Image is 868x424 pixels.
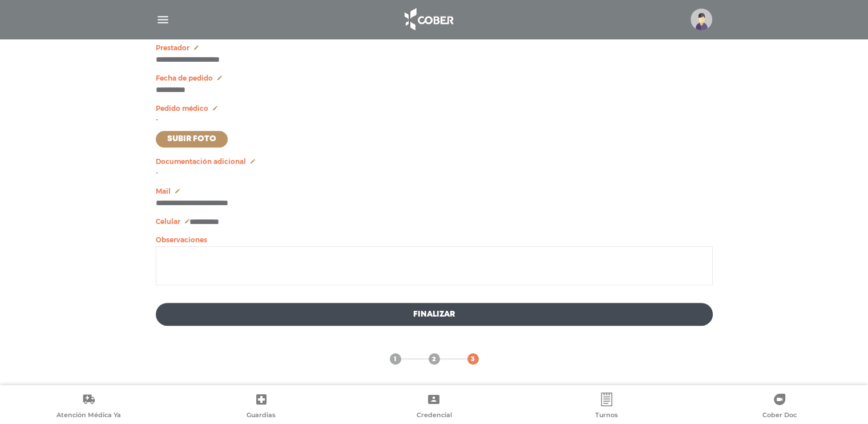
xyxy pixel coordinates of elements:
a: 1 [390,353,401,365]
span: Guardias [247,411,276,421]
img: profile-placeholder.svg [691,9,712,30]
span: Celular [156,218,180,226]
a: Guardias [175,393,348,422]
span: Cober Doc [762,411,797,421]
span: Pedido médico [156,105,208,113]
span: Prestador [156,44,189,52]
a: Cober Doc [693,393,866,422]
a: 3 [467,353,479,365]
span: Atención Médica Ya [56,411,121,421]
p: - [156,116,713,124]
span: Turnos [595,411,618,421]
p: - [156,169,713,177]
p: Observaciones [156,236,713,244]
label: Subir foto [156,131,228,147]
span: 3 [471,354,475,365]
span: 2 [432,354,436,365]
a: Turnos [520,393,693,422]
img: logo_cober_home-white.png [398,6,458,33]
span: Credencial [416,411,451,421]
a: Credencial [348,393,520,422]
button: Finalizar [156,303,713,326]
span: Mail [156,187,171,195]
a: 2 [429,353,440,365]
a: Atención Médica Ya [2,393,175,422]
span: 1 [394,354,397,365]
span: Fecha de pedido [156,74,213,82]
img: Cober_menu-lines-white.svg [156,13,170,27]
span: Documentación adicional [156,158,246,166]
